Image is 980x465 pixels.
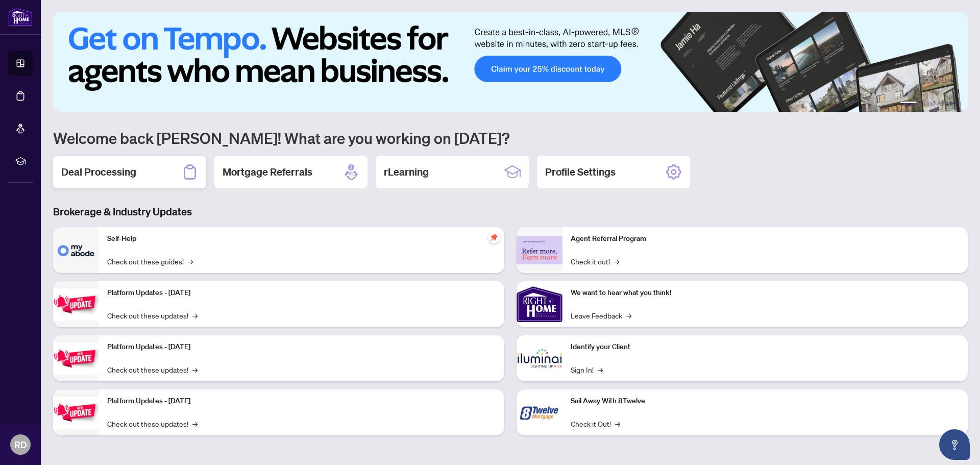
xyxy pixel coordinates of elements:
[571,341,960,353] p: Identify your Client
[545,165,616,179] h2: Profile Settings
[107,418,198,429] a: Check out these updates!→
[953,102,958,106] button: 6
[107,364,198,375] a: Check out these updates!→
[53,205,968,219] h3: Brokerage & Industry Updates
[107,396,496,407] p: Platform Updates - [DATE]
[571,256,619,267] a: Check it out!→
[53,128,968,148] h1: Welcome back [PERSON_NAME]! What are you working on [DATE]?
[53,12,968,112] img: Slide 0
[107,233,496,244] p: Self-Help
[188,256,193,267] span: →
[53,227,99,273] img: Self-Help
[615,418,620,429] span: →
[61,165,136,179] h2: Deal Processing
[223,165,312,179] h2: Mortgage Referrals
[598,364,603,375] span: →
[939,429,970,460] button: Open asap
[107,256,193,267] a: Check out these guides!→
[571,310,631,321] a: Leave Feedback→
[107,287,496,299] p: Platform Updates - [DATE]
[192,364,198,375] span: →
[517,389,562,435] img: Sail Away With 8Twelve
[488,231,500,243] span: pushpin
[107,341,496,353] p: Platform Updates - [DATE]
[53,397,99,429] img: Platform Updates - June 23, 2025
[53,288,99,321] img: Platform Updates - July 21, 2025
[384,165,429,179] h2: rLearning
[8,8,33,27] img: logo
[571,396,960,407] p: Sail Away With 8Twelve
[14,437,27,452] span: RD
[614,256,619,267] span: →
[517,236,562,264] img: Agent Referral Program
[571,287,960,299] p: We want to hear what you think!
[53,342,99,375] img: Platform Updates - July 8, 2025
[517,335,562,381] img: Identify your Client
[192,418,198,429] span: →
[192,310,198,321] span: →
[945,102,949,106] button: 5
[900,102,917,106] button: 1
[921,102,925,106] button: 2
[937,102,941,106] button: 4
[929,102,933,106] button: 3
[626,310,631,321] span: →
[517,281,562,327] img: We want to hear what you think!
[571,233,960,244] p: Agent Referral Program
[107,310,198,321] a: Check out these updates!→
[571,418,620,429] a: Check it Out!→
[571,364,603,375] a: Sign In!→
